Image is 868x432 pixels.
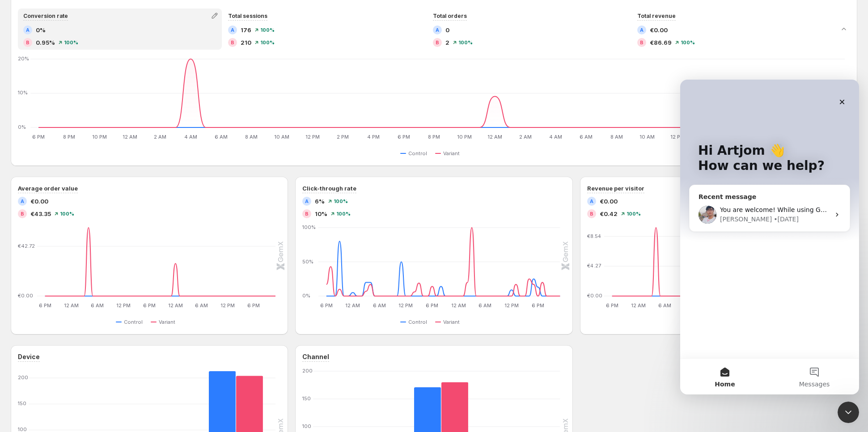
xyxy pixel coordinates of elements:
text: 12 AM [631,302,646,309]
text: 12 PM [504,302,519,309]
text: 6 PM [39,302,51,309]
span: 100 % [334,199,348,204]
text: 8 AM [610,134,623,140]
span: Variant [443,318,460,326]
button: Collapse chart [838,23,850,35]
text: 6 AM [580,134,593,140]
text: 12 PM [305,134,320,140]
span: Total revenue [637,13,676,19]
text: 6 AM [215,134,228,140]
h3: Average order value [18,184,78,193]
span: €43.35 [30,209,51,218]
text: 6 AM [479,302,492,309]
text: 100 [302,423,311,429]
h2: A [640,27,644,33]
button: Messages [89,279,179,315]
span: Home [34,301,55,308]
div: [PERSON_NAME] [40,135,92,144]
text: 6 PM [32,134,45,140]
text: 6 AM [373,302,386,309]
span: 100 % [260,27,275,33]
h2: B [305,211,309,216]
text: 12 PM [670,134,685,140]
span: €0.42 [600,209,618,218]
iframe: Intercom live chat [838,402,859,423]
text: €0.00 [18,292,33,299]
text: 4 AM [549,134,562,140]
text: 6 AM [658,302,671,309]
span: 0% [36,25,46,34]
span: Control [408,318,427,326]
button: Control [400,317,431,327]
span: €0.00 [30,197,48,206]
text: 6 PM [248,302,260,309]
text: €0.00 [587,292,602,299]
text: 12 AM [487,134,502,140]
span: 100 % [60,211,74,216]
text: 12 AM [346,302,360,309]
span: 100 % [260,40,275,45]
text: 4 AM [184,134,197,140]
text: 6 PM [143,302,156,309]
span: 2 [445,38,449,47]
span: Variant [443,150,460,157]
text: 10 AM [274,134,289,140]
text: 150 [18,400,26,407]
div: • [DATE] [93,135,119,144]
h3: Device [18,352,40,361]
text: 6 PM [605,302,618,309]
text: 4 PM [367,134,380,140]
text: 8 PM [63,134,75,140]
text: 2 AM [154,134,166,140]
span: 210 [241,38,251,47]
h2: B [21,211,24,216]
text: 12 AM [64,302,79,309]
text: 20% [18,55,29,62]
text: 10% [18,90,28,96]
text: 2 PM [337,134,349,140]
div: Close [154,14,170,30]
span: 100 % [336,211,351,216]
span: 100 % [681,40,695,45]
h2: A [231,27,234,33]
span: Total sessions [228,13,267,19]
span: Variant [159,318,175,326]
text: 6 AM [91,302,104,309]
text: 0% [18,124,26,130]
text: 6 PM [320,302,333,309]
button: Variant [435,148,463,159]
span: €0.00 [600,197,618,206]
text: 100% [302,224,316,230]
h2: A [590,199,593,204]
span: Total orders [433,13,467,19]
text: 6 PM [398,134,410,140]
h3: Channel [302,352,329,361]
text: €8.54 [587,233,601,239]
span: €0.00 [650,25,668,34]
button: Variant [151,317,179,327]
span: €86.69 [650,38,672,47]
iframe: Intercom live chat [680,80,859,394]
text: 12 PM [399,302,413,309]
span: 6% [315,197,325,206]
text: 12 AM [168,302,183,309]
span: 176 [241,25,251,34]
text: 50% [302,258,313,265]
button: Control [400,148,431,159]
h2: B [640,40,644,45]
span: You are welcome! While using GemX, if you have any questions or concerns, feel free to reach out.... [40,127,416,134]
text: 6 PM [532,302,544,309]
span: 0.95% [36,38,55,47]
span: 100 % [458,40,473,45]
text: €4.27 [587,263,601,269]
h2: A [436,27,439,33]
text: 12 PM [116,302,131,309]
text: 10 PM [457,134,472,140]
h2: B [436,40,439,45]
span: 100 % [627,211,641,216]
